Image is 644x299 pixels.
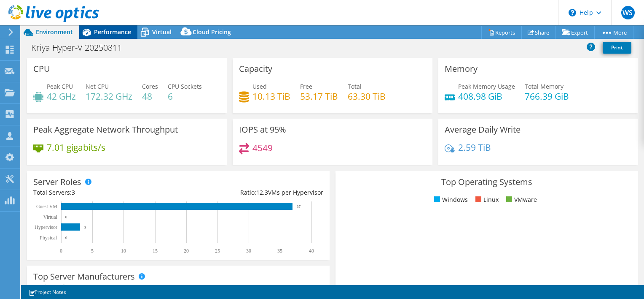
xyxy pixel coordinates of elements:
h4: Total Manufacturers: [33,283,323,292]
span: 3 [72,188,75,196]
text: Physical [40,235,57,241]
text: 10 [121,248,126,254]
text: 15 [153,248,158,254]
text: Hypervisor [35,224,57,230]
span: Total [348,82,362,90]
span: Peak Memory Usage [458,82,515,90]
h4: 4549 [252,143,273,152]
span: 1 [87,283,91,291]
text: 37 [297,204,301,209]
text: 5 [91,248,94,254]
a: More [594,26,633,39]
h1: Kriya Hyper-V 20250811 [27,43,135,52]
span: Used [252,82,267,90]
text: 0 [60,248,62,254]
span: Virtual [152,28,172,36]
h4: 10.13 TiB [252,92,290,101]
text: Guest VM [36,204,57,209]
h3: Capacity [239,64,272,73]
h4: 63.30 TiB [348,92,386,101]
a: Reports [481,26,522,39]
span: Cloud Pricing [193,28,231,36]
text: 0 [65,215,67,219]
li: Linux [473,195,499,204]
h3: Peak Aggregate Network Throughput [33,125,178,134]
li: VMware [504,195,537,204]
span: Net CPU [86,82,109,90]
text: 0 [65,236,67,240]
h4: 42 GHz [47,92,76,101]
span: CPU Sockets [168,82,202,90]
h3: Server Roles [33,177,81,187]
h4: 48 [142,92,158,101]
text: 25 [215,248,220,254]
span: Cores [142,82,158,90]
li: Windows [432,195,468,204]
text: Virtual [43,214,58,220]
text: 20 [184,248,189,254]
span: Total Memory [525,82,563,90]
h4: 766.39 GiB [525,92,569,101]
h4: 7.01 gigabits/s [47,143,105,152]
h4: 2.59 TiB [458,143,491,152]
span: WS [621,6,635,19]
span: Free [300,82,312,90]
h3: CPU [33,64,50,73]
h3: IOPS at 95% [239,125,286,134]
h4: 408.98 GiB [458,92,515,101]
text: 30 [246,248,251,254]
span: Peak CPU [47,82,73,90]
span: Performance [94,28,131,36]
a: Export [555,26,595,39]
a: Print [603,42,631,54]
svg: \n [569,9,576,16]
text: 3 [84,225,86,229]
a: Project Notes [23,287,72,297]
span: 12.3 [256,188,268,196]
text: 35 [277,248,282,254]
a: Share [521,26,556,39]
h4: 6 [168,92,202,101]
h4: 53.17 TiB [300,92,338,101]
h4: 172.32 GHz [86,92,132,101]
div: Ratio: VMs per Hypervisor [178,188,323,197]
h3: Top Server Manufacturers [33,272,135,281]
div: Total Servers: [33,188,178,197]
h3: Average Daily Write [445,125,521,134]
span: Environment [36,28,73,36]
text: 40 [309,248,314,254]
h3: Memory [445,64,478,73]
h3: Top Operating Systems [342,177,632,187]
